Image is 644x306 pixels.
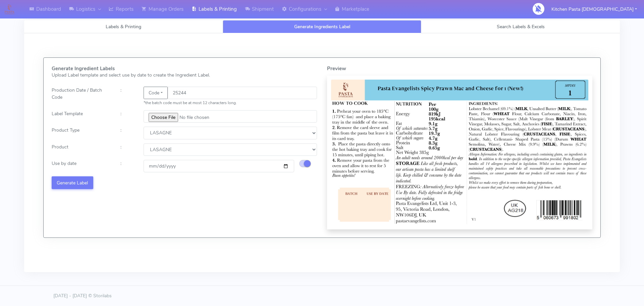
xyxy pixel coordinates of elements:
div: Product Type [47,127,115,139]
h5: Generate Ingredient Labels [52,66,317,72]
p: Upload Label template and select use by date to create the Ingredient Label. [52,72,317,79]
small: *the batch code must be at most 12 characters long. [144,100,237,105]
ul: Tabs [24,20,620,33]
div: : [115,160,138,172]
span: Generate Ingredients Label [294,24,350,30]
button: Code [144,87,168,99]
div: Production Date / Batch Code [47,87,115,106]
span: Search Labels & Excels [497,24,545,30]
button: Kitchen Pasta [DEMOGRAPHIC_DATA] [546,2,642,16]
img: Label Preview [331,80,588,226]
div: : [115,110,138,123]
div: Label Template [47,110,115,123]
div: : [115,127,138,139]
div: Use by date [47,160,115,172]
div: Product [47,143,115,156]
button: Generate Label [52,176,93,189]
div: : [115,143,138,156]
h5: Preview [327,66,592,72]
span: Labels & Printing [106,24,141,30]
div: : [115,87,138,106]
